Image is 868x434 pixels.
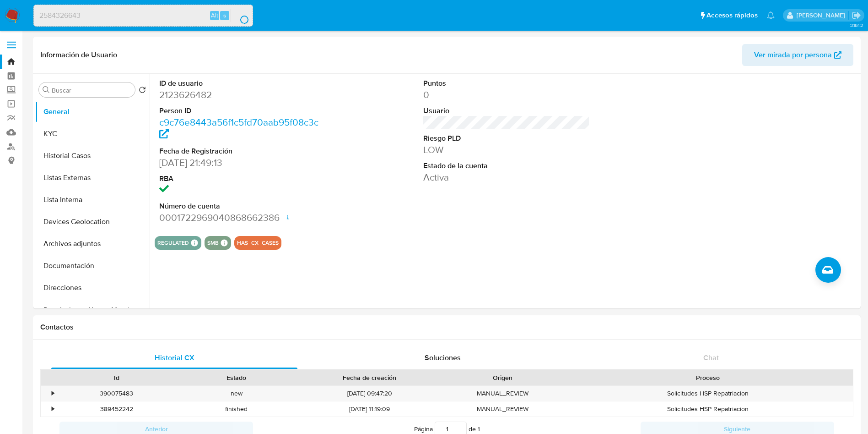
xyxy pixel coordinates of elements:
dd: 2123626482 [159,88,326,101]
span: s [223,11,226,20]
div: • [52,389,54,398]
button: General [35,101,150,123]
dt: RBA [159,174,326,184]
span: Historial CX [155,352,194,363]
button: Restricciones Nuevo Mundo [35,299,150,321]
button: Lista Interna [35,189,150,211]
a: Notificaciones [767,11,775,19]
button: Devices Geolocation [35,211,150,233]
div: MANUAL_REVIEW [443,386,563,401]
dt: Riesgo PLD [423,133,590,143]
button: search-icon [231,9,249,22]
span: Alt [211,11,218,20]
dd: 0 [423,88,590,101]
dt: ID de usuario [159,78,326,88]
dd: Activa [423,171,590,184]
div: Estado [183,373,290,382]
div: Solicitudes HSP Repatriacion [563,386,853,401]
dd: LOW [423,143,590,156]
div: Origen [449,373,556,382]
span: Chat [703,352,719,363]
div: 390075483 [57,386,177,401]
dt: Número de cuenta [159,201,326,211]
button: Archivos adjuntos [35,233,150,255]
dt: Person ID [159,106,326,116]
div: Proceso [569,373,846,382]
dt: Estado de la cuenta [423,161,590,171]
dd: [DATE] 21:49:13 [159,156,326,169]
span: Accesos rápidos [706,11,758,20]
button: Buscar [43,86,50,93]
button: Ver mirada por persona [742,44,853,66]
dt: Puntos [423,78,590,88]
div: Solicitudes HSP Repatriacion [563,401,853,417]
div: 389452242 [57,401,177,417]
h1: Contactos [40,323,853,332]
button: Listas Externas [35,167,150,189]
div: [DATE] 09:47:20 [297,386,443,401]
button: KYC [35,123,150,145]
button: Direcciones [35,277,150,299]
input: Buscar [52,86,131,94]
button: Documentación [35,255,150,277]
span: 1 [478,424,480,434]
div: finished [177,401,297,417]
dt: Usuario [423,106,590,116]
a: Salir [852,11,861,20]
button: Volver al orden por defecto [139,86,146,96]
dd: 0001722969040868662386 [159,211,326,224]
div: Id [63,373,170,382]
button: Historial Casos [35,145,150,167]
input: Buscar usuario o caso... [34,10,253,22]
div: • [52,405,54,413]
p: alan.cervantesmartinez@mercadolibre.com.mx [797,11,848,20]
div: [DATE] 11:19:09 [297,401,443,417]
span: Soluciones [425,352,461,363]
div: Fecha de creación [303,373,437,382]
div: MANUAL_REVIEW [443,401,563,417]
dt: Fecha de Registración [159,146,326,156]
h1: Información de Usuario [40,50,117,60]
a: c9c76e8443a56f1c5fd70aab95f08c3c [159,115,318,142]
div: new [177,386,297,401]
span: Ver mirada por persona [754,44,832,66]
